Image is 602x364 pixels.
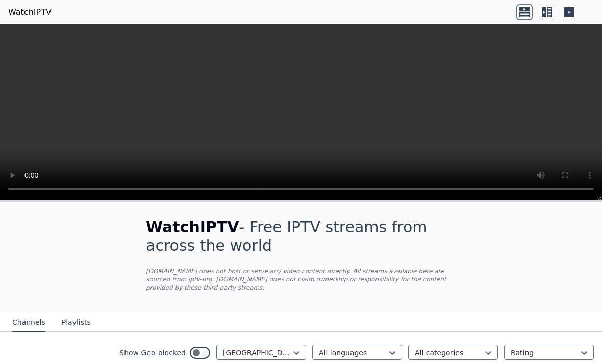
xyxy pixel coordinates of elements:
a: iptv-org [188,276,212,283]
button: Channels [12,313,45,332]
button: Playlists [62,313,91,332]
p: [DOMAIN_NAME] does not host or serve any video content directly. All streams available here are s... [146,267,456,292]
label: Show Geo-blocked [119,348,186,358]
a: WatchIPTV [8,6,52,18]
span: WatchIPTV [146,218,239,236]
h1: - Free IPTV streams from across the world [146,218,456,255]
